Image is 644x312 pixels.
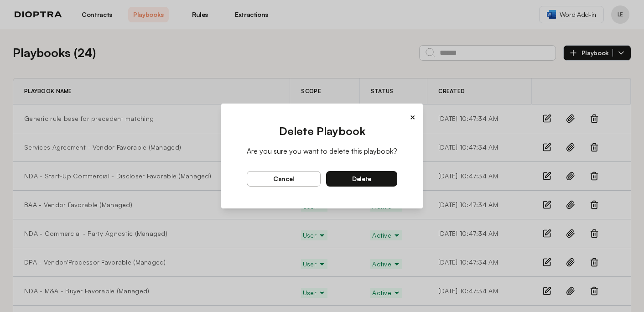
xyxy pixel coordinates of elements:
p: Are you sure you want to delete this playbook? [247,146,397,156]
h2: Delete Playbook [247,124,397,138]
span: delete [352,175,371,183]
span: cancel [273,175,294,183]
button: × [410,111,415,124]
button: cancel [247,171,321,187]
button: delete [326,171,397,187]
